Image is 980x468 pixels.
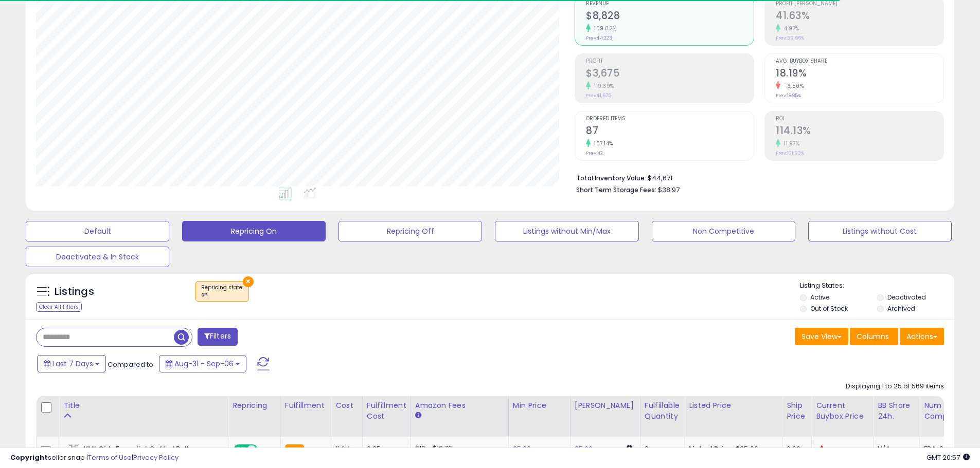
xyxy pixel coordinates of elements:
[591,25,617,32] small: 109.02%
[780,140,799,147] small: 11.97%
[586,10,754,24] h2: $8,828
[513,400,566,411] div: Min Price
[52,359,93,369] span: Last 7 Days
[37,355,106,372] button: Last 7 Days
[810,293,829,302] label: Active
[591,82,614,90] small: 119.39%
[586,150,603,156] small: Prev: 42
[10,453,48,462] strong: Copyright
[795,328,848,345] button: Save View
[850,328,898,345] button: Columns
[586,116,754,122] span: Ordered Items
[586,59,754,64] span: Profit
[174,359,234,369] span: Aug-31 - Sep-06
[924,400,961,422] div: Num of Comp.
[887,304,915,313] label: Archived
[591,140,613,147] small: 107.14%
[576,174,646,182] b: Total Inventory Value:
[776,35,804,41] small: Prev: 39.66%
[576,171,936,183] li: $44,671
[133,453,179,462] a: Privacy Policy
[198,328,238,346] button: Filters
[780,25,799,32] small: 4.97%
[338,221,482,241] button: Repricing Off
[887,293,926,302] label: Deactivated
[159,355,246,372] button: Aug-31 - Sep-06
[776,67,943,81] h2: 18.19%
[776,10,943,24] h2: 41.63%
[900,328,944,345] button: Actions
[776,1,943,7] span: Profit [PERSON_NAME]
[776,92,801,99] small: Prev: 18.85%
[800,281,954,291] p: Listing States:
[285,400,327,411] div: Fulfillment
[586,67,754,81] h2: $3,675
[243,276,254,287] button: ×
[108,360,155,369] span: Compared to:
[576,185,656,194] b: Short Term Storage Fees:
[335,400,358,411] div: Cost
[88,453,132,462] a: Terms of Use
[689,400,778,411] div: Listed Price
[201,284,243,299] span: Repricing state :
[857,331,889,342] span: Columns
[26,221,169,241] button: Default
[926,453,970,462] span: 2025-09-14 20:57 GMT
[10,453,179,463] div: seller snap | |
[878,400,915,422] div: BB Share 24h.
[816,400,869,422] div: Current Buybox Price
[586,1,754,7] span: Revenue
[776,59,943,64] span: Avg. Buybox Share
[645,400,680,422] div: Fulfillable Quantity
[63,400,224,411] div: Title
[776,116,943,122] span: ROI
[26,247,169,267] button: Deactivated & In Stock
[586,92,611,99] small: Prev: $1,675
[415,411,421,420] small: Amazon Fees.
[776,150,804,156] small: Prev: 101.93%
[652,221,795,241] button: Non Competitive
[780,82,804,90] small: -3.50%
[415,400,504,411] div: Amazon Fees
[658,185,680,195] span: $38.97
[808,221,952,241] button: Listings without Cost
[776,125,943,139] h2: 114.13%
[367,400,406,422] div: Fulfillment Cost
[182,221,326,241] button: Repricing On
[846,382,944,391] div: Displaying 1 to 25 of 569 items
[575,400,636,411] div: [PERSON_NAME]
[586,35,612,41] small: Prev: $4,223
[55,285,94,299] h5: Listings
[586,125,754,139] h2: 87
[36,302,82,312] div: Clear All Filters
[233,400,276,411] div: Repricing
[810,304,848,313] label: Out of Stock
[495,221,638,241] button: Listings without Min/Max
[201,291,243,298] div: on
[787,400,807,422] div: Ship Price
